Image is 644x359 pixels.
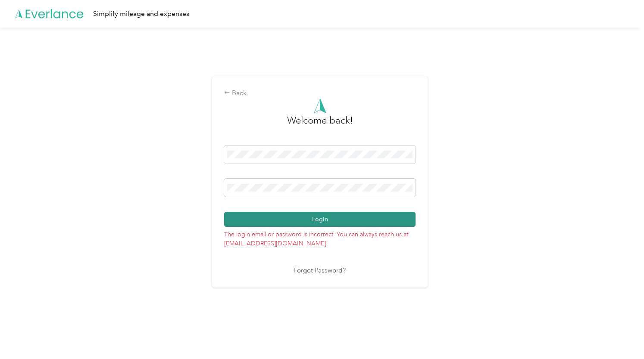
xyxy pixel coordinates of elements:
p: The login email or password is incorrect. You can always reach us at [EMAIL_ADDRESS][DOMAIN_NAME] [224,227,416,248]
div: Simplify mileage and expenses [93,9,189,19]
button: Login [224,212,416,227]
div: Back [224,88,416,99]
h3: greeting [287,113,353,136]
a: Forgot Password? [294,266,346,276]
